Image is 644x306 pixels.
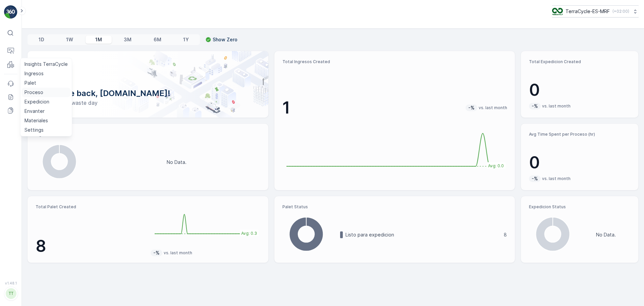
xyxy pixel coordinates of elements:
p: -% [531,103,539,110]
p: vs. last month [479,105,507,111]
p: 0 [529,152,630,173]
p: 6M [154,36,161,43]
p: Total Ingresos Created [282,59,507,64]
p: vs. last month [164,250,192,256]
p: Show Zero [213,36,237,43]
div: TT [6,288,16,299]
p: 1 [282,98,290,118]
p: ( +02:00 ) [612,9,629,14]
p: -% [531,175,539,182]
p: 8 [36,236,145,256]
p: Listo para expedicion [345,231,500,238]
p: vs. last month [542,176,571,181]
p: vs. last month [542,103,571,109]
p: Ingresos Status [36,132,260,137]
p: No Data. [596,231,616,238]
p: Expedicion Status [529,204,630,210]
p: Total Palet Created [36,204,145,210]
p: TerraCycle-ES-MRF [566,8,610,15]
img: TC_mwK4AaT.png [552,8,563,15]
button: TT [4,287,17,301]
p: Avg Time Spent per Proceso (hr) [529,132,630,137]
p: 1M [95,36,102,43]
p: 3M [124,36,131,43]
p: -% [468,104,475,111]
p: 1W [66,36,73,43]
p: Palet Status [282,204,507,210]
p: 0 [529,80,630,100]
p: -% [153,250,160,256]
p: Total Expedicion Created [529,59,630,64]
p: Have a zero-waste day [38,99,258,107]
img: logo [4,5,17,19]
p: 1Y [183,36,189,43]
button: TerraCycle-ES-MRF(+02:00) [552,5,639,17]
p: 8 [504,231,507,238]
p: Welcome back, [DOMAIN_NAME]! [38,88,258,99]
p: 1D [39,36,44,43]
span: v 1.48.1 [4,281,17,285]
p: No Data. [167,159,186,166]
